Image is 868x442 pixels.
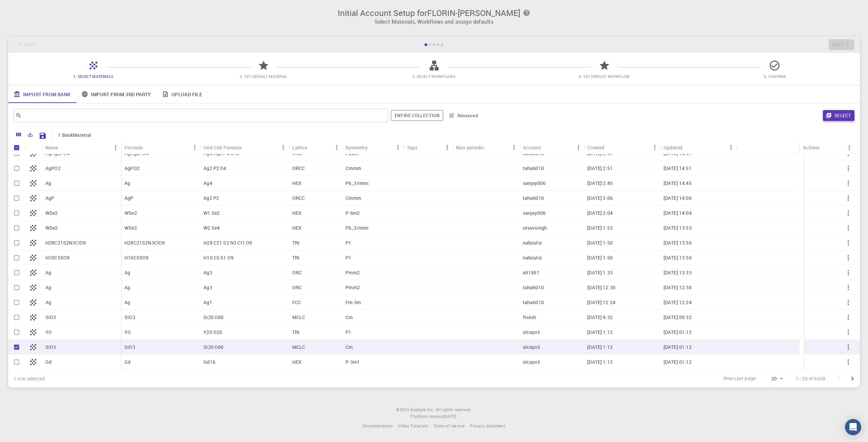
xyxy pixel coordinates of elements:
a: Documentation [363,423,393,429]
span: Exabyte Inc. [411,407,434,412]
p: SiO3 [124,314,135,321]
p: TRI [292,254,299,261]
p: Ag [124,299,130,306]
span: Support [14,5,38,11]
div: Icon [25,141,42,154]
div: 20 [759,374,785,384]
p: [DATE] 12:30 [664,284,692,291]
div: 1 row selected [14,375,45,382]
button: Menu [442,142,453,153]
span: 4. Set Default Workflow [579,74,630,79]
p: [DATE] 09:32 [664,314,692,321]
p: Ag [124,284,130,291]
p: taha6010 [523,284,544,291]
h3: Initial Account Setup for FLORIN-[PERSON_NAME] [12,8,856,18]
button: Sort [485,142,495,153]
p: [DATE] 14:45 [664,180,692,187]
p: Select Materials, Workflows and assign defaults [12,18,856,26]
p: Pmm2 [346,269,360,276]
div: Tags [407,141,417,154]
p: YO [45,329,52,336]
p: WSe2 [45,210,58,216]
p: Rows per page: [724,375,757,383]
p: [DATE] 13:33 [664,269,692,276]
p: P1 [346,329,351,336]
p: [DATE] 1:33 [587,269,613,276]
div: Created [587,141,604,154]
p: Ag [45,299,51,306]
p: [DATE] 2:04 [587,210,613,216]
div: Formula [124,141,143,154]
button: Menu [110,142,121,153]
button: Save Explorer Settings [36,129,50,143]
button: Columns [13,129,24,140]
p: [DATE] 1:12 [587,344,613,351]
p: sanjay006 [523,210,546,216]
p: [DATE] 1:50 [587,254,613,261]
div: Actions [803,141,820,154]
p: Gd [45,359,52,365]
p: ORC [292,284,302,291]
div: Tags [403,141,453,154]
p: HEX [292,180,301,187]
p: Ag3 [203,269,212,276]
p: taha6010 [523,299,544,306]
span: 5. Confirm [764,74,786,79]
p: Ag1 [203,299,212,306]
p: naboulsi [523,254,542,261]
p: [DATE] 12:24 [664,299,692,306]
div: Actions [800,141,855,154]
div: Formula [121,141,200,154]
p: TRI [292,329,299,336]
p: Ag3 [203,284,212,291]
p: fivash [523,314,536,321]
p: [DATE] 14:51 [664,165,692,172]
button: Sort [143,142,154,153]
div: Updated [664,141,682,154]
button: Menu [278,142,289,153]
p: MCLC [292,344,305,351]
p: Ag [45,284,51,291]
p: P-3m1 [346,359,360,365]
p: [DATE] 1:53 [587,225,613,231]
p: [DATE] 1:12 [587,329,613,336]
button: Sort [308,142,318,153]
p: Ag2 P2 O4 [203,165,226,172]
p: H28C21S2N3ClO9 [124,239,165,246]
p: [DATE] 01:12 [664,359,692,365]
div: Open Intercom Messenger [845,419,861,435]
button: Sort [604,142,615,153]
a: Exabyte Inc. [411,406,434,413]
span: © 2025 [396,406,410,413]
p: Si20 O60 [203,344,223,351]
p: [DATE] 9:32 [587,314,613,321]
p: [DATE] 13:53 [664,225,692,231]
button: Menu [573,142,584,153]
span: Video Tutorials [398,423,428,428]
p: olcayo5 [523,359,540,365]
p: [DATE] 2:45 [587,180,613,187]
p: AgP [124,195,133,202]
a: [DATE]. [443,413,457,420]
p: H28 C21 S2 N3 Cl1 O9 [203,239,252,246]
span: Platform version [411,413,443,420]
p: [DATE] 2:51 [587,165,613,172]
button: Select [823,110,854,121]
button: Advanced [446,110,481,121]
p: [DATE] 13:50 [664,254,692,261]
span: Filter throughout whole library including sets (folders) [391,110,443,121]
p: SiO3 [45,344,56,351]
p: SiO3 [45,314,56,321]
p: W2 Se4 [203,225,220,231]
p: [DATE] 01:12 [664,329,692,336]
a: Import From Bank [8,85,76,103]
div: Symmetry [346,141,368,154]
p: [DATE] 14:06 [664,195,692,202]
p: H28C21S2N3ClO9 [45,239,86,246]
a: Privacy statement [470,423,505,429]
div: Lattice [292,141,308,154]
p: Gd16 [203,359,215,365]
p: SiO3 [124,344,135,351]
span: Terms of service [433,423,465,428]
p: TRI [292,239,299,246]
